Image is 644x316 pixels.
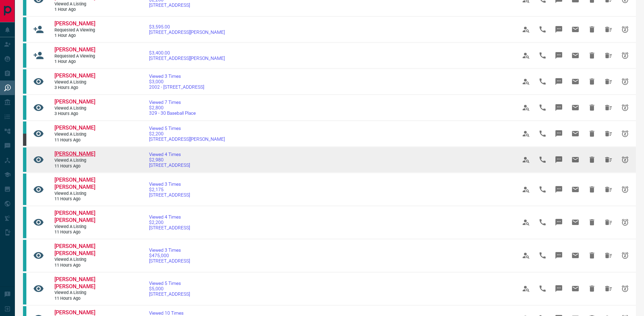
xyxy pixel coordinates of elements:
[54,210,95,224] a: [PERSON_NAME] [PERSON_NAME]
[149,181,190,187] span: Viewed 3 Times
[567,21,583,38] span: Email
[518,73,534,90] span: View Profile
[54,151,95,158] a: [PERSON_NAME]
[23,17,26,42] div: condos.ca
[149,24,225,29] span: $3,595.00
[149,126,225,131] span: Viewed 5 Times
[149,131,225,136] span: $2,200
[534,21,551,38] span: Call
[551,181,567,198] span: Message
[567,181,583,198] span: Email
[149,157,190,162] span: $2,980
[600,247,617,264] span: Hide All from Heidi Moharam Alvarez
[518,247,534,264] span: View Profile
[54,137,95,143] span: 11 hours ago
[54,276,95,290] a: [PERSON_NAME] [PERSON_NAME]
[54,111,95,117] span: 3 hours ago
[567,126,583,142] span: Email
[149,84,204,90] span: 2002 - [STREET_ADDRESS]
[149,162,190,168] span: [STREET_ADDRESS]
[23,273,26,304] div: condos.ca
[567,280,583,297] span: Email
[149,280,190,286] span: Viewed 5 Times
[584,280,600,297] span: Hide
[23,69,26,94] div: condos.ca
[23,134,26,146] div: mrloft.ca
[149,258,190,264] span: [STREET_ADDRESS]
[518,21,534,38] span: View Profile
[54,290,95,296] span: Viewed a Listing
[534,280,551,297] span: Call
[54,106,95,111] span: Viewed a Listing
[600,214,617,230] span: Hide All from Heidi Moharam Alvarez
[584,181,600,198] span: Hide
[551,126,567,142] span: Message
[54,210,95,223] span: [PERSON_NAME] [PERSON_NAME]
[617,214,633,230] span: Snooze
[534,214,551,230] span: Call
[551,152,567,168] span: Message
[518,99,534,116] span: View Profile
[584,247,600,264] span: Hide
[617,21,633,38] span: Snooze
[54,196,95,202] span: 11 hours ago
[54,163,95,169] span: 11 hours ago
[54,46,95,53] a: [PERSON_NAME]
[149,253,190,258] span: $475,000
[617,280,633,297] span: Snooze
[149,286,190,291] span: $5,000
[149,187,190,192] span: $2,175
[54,27,95,33] span: Requested a Viewing
[54,7,95,13] span: 1 hour ago
[54,125,95,132] a: [PERSON_NAME]
[149,247,190,264] a: Viewed 3 Times$475,000[STREET_ADDRESS]
[617,181,633,198] span: Snooze
[534,152,551,168] span: Call
[54,33,95,39] span: 1 hour ago
[23,240,26,271] div: condos.ca
[149,50,225,55] span: $3,400.00
[534,73,551,90] span: Call
[551,247,567,264] span: Message
[584,21,600,38] span: Hide
[54,276,95,290] span: [PERSON_NAME] [PERSON_NAME]
[149,214,190,230] a: Viewed 4 Times$2,200[STREET_ADDRESS]
[149,110,196,116] span: 329 - 30 Baseball Place
[518,152,534,168] span: View Profile
[23,43,26,68] div: condos.ca
[567,152,583,168] span: Email
[149,291,190,297] span: [STREET_ADDRESS]
[584,73,600,90] span: Hide
[617,73,633,90] span: Snooze
[54,80,95,85] span: Viewed a Listing
[54,46,95,53] span: [PERSON_NAME]
[149,99,196,116] a: Viewed 7 Times$2,800329 - 30 Baseball Place
[534,181,551,198] span: Call
[149,73,204,90] a: Viewed 3 Times$3,0002002 - [STREET_ADDRESS]
[617,99,633,116] span: Snooze
[600,99,617,116] span: Hide All from Sherwin Pereira
[617,126,633,142] span: Snooze
[584,47,600,64] span: Hide
[54,20,95,27] a: [PERSON_NAME]
[54,158,95,163] span: Viewed a Listing
[149,310,204,316] span: Viewed 10 Times
[54,98,95,105] span: [PERSON_NAME]
[149,73,204,79] span: Viewed 3 Times
[600,47,617,64] span: Hide All from Parris Zuk
[534,47,551,64] span: Call
[551,73,567,90] span: Message
[54,257,95,263] span: Viewed a Listing
[600,73,617,90] span: Hide All from Sherwin Pereira
[149,280,190,297] a: Viewed 5 Times$5,000[STREET_ADDRESS]
[149,225,190,230] span: [STREET_ADDRESS]
[149,79,204,84] span: $3,000
[149,136,225,142] span: [STREET_ADDRESS][PERSON_NAME]
[518,214,534,230] span: View Profile
[54,177,95,191] a: [PERSON_NAME] [PERSON_NAME]
[54,243,95,257] a: [PERSON_NAME] [PERSON_NAME]
[518,47,534,64] span: View Profile
[23,207,26,238] div: condos.ca
[54,263,95,268] span: 11 hours ago
[23,174,26,205] div: condos.ca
